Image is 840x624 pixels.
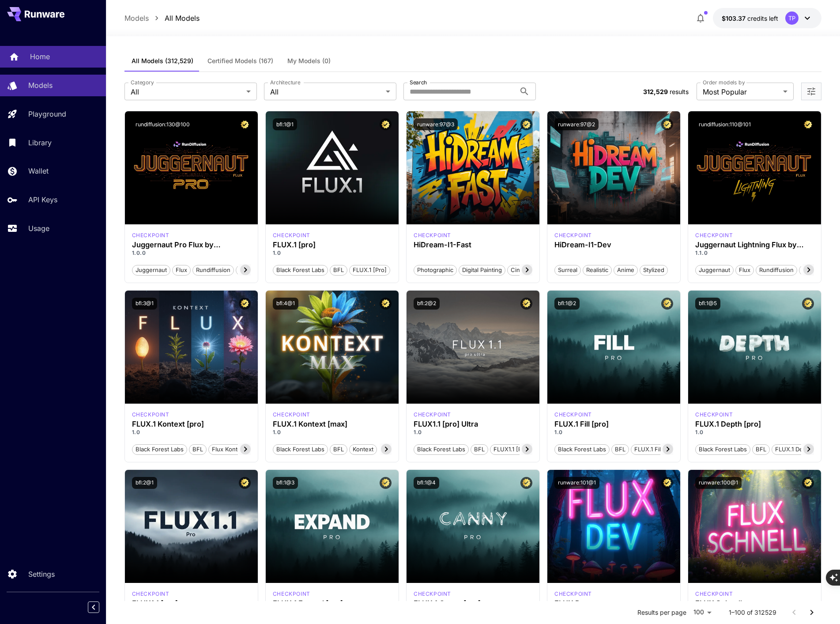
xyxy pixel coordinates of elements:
[661,298,673,310] button: Certified Model – Vetted for best performance and includes a commercial license.
[132,428,251,436] p: 1.0
[273,590,310,598] div: fluxpro
[785,11,799,25] div: TP
[459,264,505,276] button: Digital Painting
[508,266,541,275] span: Cinematic
[695,411,733,419] div: fluxpro
[173,266,190,275] span: flux
[747,15,778,22] span: credits left
[554,231,592,239] p: checkpoint
[554,241,673,249] h3: HiDream-I1-Dev
[690,606,715,619] div: 100
[554,298,580,310] button: bfl:1@2
[799,264,826,276] button: schnell
[722,14,778,23] div: $103.36581
[414,445,468,454] span: Black Forest Labs
[410,79,427,86] label: Search
[28,166,49,176] p: Wallet
[28,137,52,148] p: Library
[772,443,831,455] button: FLUX.1 Depth [pro]
[124,13,149,23] p: Models
[209,445,249,454] span: Flux Kontext
[124,13,200,23] nav: breadcrumb
[273,241,392,249] h3: FLUX.1 [pro]
[696,266,733,275] span: juggernaut
[132,420,251,428] h3: FLUX.1 Kontext [pro]
[30,51,50,62] p: Home
[349,443,377,455] button: Kontext
[132,231,170,239] div: FLUX.1 D
[554,590,592,598] p: checkpoint
[330,264,347,276] button: BFL
[414,231,451,239] div: HiDream Fast
[554,231,592,239] div: HiDream Dev
[670,88,689,95] span: results
[132,477,157,489] button: bfl:2@1
[695,599,814,608] div: FLUX Schnell
[273,298,298,310] button: bfl:4@1
[695,443,750,455] button: Black Forest Labs
[703,87,780,97] span: Most Popular
[802,477,814,489] button: Certified Model – Vetted for best performance and includes a commercial license.
[729,608,776,617] p: 1–100 of 312529
[273,428,392,436] p: 1.0
[554,411,592,419] p: checkpoint
[132,411,170,419] div: FLUX.1 Kontext [pro]
[661,477,673,489] button: Certified Model – Vetted for best performance and includes a commercial license.
[756,266,797,275] span: rundiffusion
[270,79,300,86] label: Architecture
[132,231,170,239] p: checkpoint
[554,264,581,276] button: Surreal
[165,13,200,23] p: All Models
[414,411,451,419] div: fluxultra
[695,420,814,428] div: FLUX.1 Depth [pro]
[189,443,207,455] button: BFL
[132,241,251,249] h3: Juggernaut Pro Flux by RunDiffusion
[414,241,532,249] h3: HiDream-I1-Fast
[330,443,347,455] button: BFL
[735,264,754,276] button: flux
[520,118,532,130] button: Certified Model – Vetted for best performance and includes a commercial license.
[273,231,310,239] div: fluxpro
[239,298,251,310] button: Certified Model – Vetted for best performance and includes a commercial license.
[273,266,328,275] span: Black Forest Labs
[28,80,53,91] p: Models
[799,266,825,275] span: schnell
[753,445,769,454] span: BFL
[661,118,673,130] button: Certified Model – Vetted for best performance and includes a commercial license.
[330,445,347,454] span: BFL
[132,443,187,455] button: Black Forest Labs
[722,15,747,22] span: $103.37
[554,599,673,608] div: FLUX Dev
[349,264,390,276] button: FLUX.1 [pro]
[414,599,532,608] h3: FLUX.1 Canny [pro]
[806,86,817,97] button: Open more filters
[459,266,505,275] span: Digital Painting
[614,266,637,275] span: Anime
[611,443,629,455] button: BFL
[132,266,170,275] span: juggernaut
[273,445,328,454] span: Black Forest Labs
[414,590,451,598] div: fluxpro
[132,249,251,257] p: 1.0.0
[555,445,609,454] span: Black Forest Labs
[273,411,310,419] p: checkpoint
[132,118,193,130] button: rundiffusion:130@100
[414,420,532,428] div: FLUX1.1 [pro] Ultra
[631,445,681,454] span: FLUX.1 Fill [pro]
[414,443,469,455] button: Black Forest Labs
[713,8,821,28] button: $103.36581TP
[380,477,392,489] button: Certified Model – Vetted for best performance and includes a commercial license.
[490,445,547,454] span: FLUX1.1 [pro] Ultra
[555,266,580,275] span: Surreal
[193,266,234,275] span: rundiffusion
[236,264,252,276] button: pro
[554,477,599,489] button: runware:101@1
[132,599,251,608] h3: FLUX1.1 [pro]
[414,590,451,598] p: checkpoint
[695,264,734,276] button: juggernaut
[287,57,331,65] span: My Models (0)
[273,477,298,489] button: bfl:1@3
